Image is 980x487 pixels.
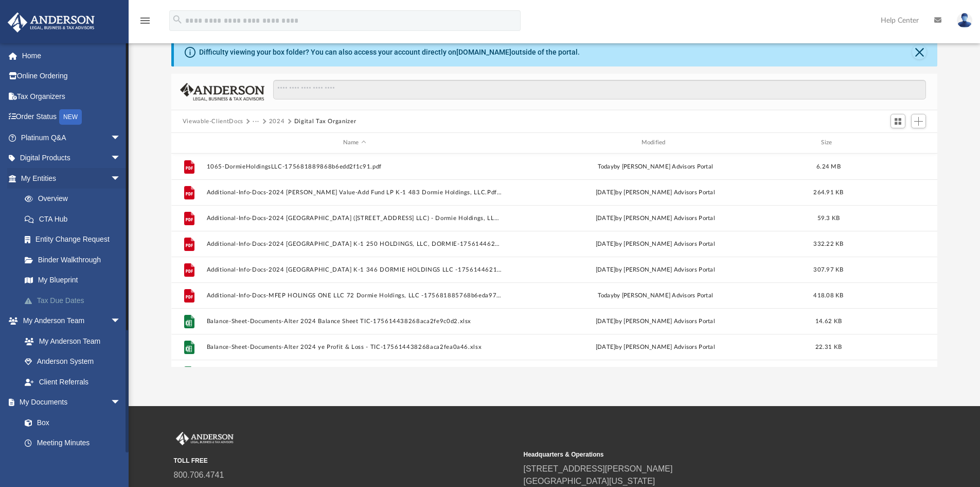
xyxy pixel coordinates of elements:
[14,331,126,351] a: My Anderson Team
[206,344,503,350] button: Balance-Sheet-Documents-Alter 2024 ye Profit & Loss - TIC-175614438268aca2fea0a46.xlsx
[813,266,843,272] span: 307.97 KB
[14,229,136,250] a: Entity Change Request
[14,351,131,372] a: Anderson System
[172,14,183,25] i: search
[253,117,259,126] button: ···
[524,450,866,459] small: Headquarters & Operations
[456,48,511,56] a: [DOMAIN_NAME]
[139,20,151,27] a: menu
[206,241,503,247] button: Additional-Info-Docs-2024 [GEOGRAPHIC_DATA] K-1 250 HOLDINGS, LLC, DORMIE-175614462868aca3f428f97...
[524,464,673,473] a: [STREET_ADDRESS][PERSON_NAME]
[524,477,655,485] a: [GEOGRAPHIC_DATA][US_STATE]
[14,189,136,209] a: Overview
[294,117,357,126] button: Digital Tax Organizer
[507,342,804,351] div: [DATE] by [PERSON_NAME] Advisors Portal
[507,265,804,274] div: [DATE] by [PERSON_NAME] Advisors Portal
[14,270,131,291] a: My Blueprint
[183,117,243,126] button: Viewable-ClientDocs
[273,80,926,99] input: Search files and folders
[7,45,136,66] a: Home
[7,311,131,331] a: My Anderson Teamarrow_drop_down
[206,189,503,196] button: Additional-Info-Docs-2024 [PERSON_NAME] Value-Add Fund LP K-1 483 Dormie Holdings, LLC.Pdf-175614...
[14,412,126,433] a: Box
[7,392,131,413] a: My Documentsarrow_drop_down
[111,148,131,169] span: arrow_drop_down
[815,318,842,324] span: 14.62 KB
[171,154,938,367] div: grid
[206,318,503,325] button: Balance-Sheet-Documents-Alter 2024 Balance Sheet TIC-175614438268aca2fe9c0d2.xlsx
[174,471,224,479] a: 800.706.4741
[507,213,804,223] div: [DATE] by [PERSON_NAME] Advisors Portal
[7,168,136,189] a: My Entitiesarrow_drop_down
[808,138,849,147] div: Size
[853,138,925,147] div: id
[206,138,502,147] div: Name
[14,372,131,392] a: Client Referrals
[813,189,843,195] span: 264.91 KB
[5,12,98,32] img: Anderson Advisors Platinum Portal
[813,292,843,298] span: 418.08 KB
[14,290,136,311] a: Tax Due Dates
[139,14,151,27] i: menu
[174,432,236,445] img: Anderson Advisors Platinum Portal
[111,311,131,332] span: arrow_drop_down
[957,13,972,28] img: User Pic
[507,162,804,171] div: by [PERSON_NAME] Advisors Portal
[890,114,906,128] button: Switch to Grid View
[7,66,136,87] a: Online Ordering
[7,127,136,148] a: Platinum Q&Aarrow_drop_down
[7,86,136,107] a: Tax Organizers
[507,239,804,248] div: [DATE] by [PERSON_NAME] Advisors Portal
[507,138,803,147] div: Modified
[911,114,926,128] button: Add
[816,163,841,169] span: 6.24 MB
[206,163,503,170] button: 1065-DormieHoldingsLLC-175681889868b6edd2f1c91.pdf
[111,127,131,148] span: arrow_drop_down
[7,148,136,169] a: Digital Productsarrow_drop_down
[14,249,136,270] a: Binder Walkthrough
[59,109,82,125] div: NEW
[111,392,131,413] span: arrow_drop_down
[206,215,503,222] button: Additional-Info-Docs-2024 [GEOGRAPHIC_DATA] ([STREET_ADDRESS] LLC) - Dormie Holdings, LLC-1756144...
[815,344,842,349] span: 22.31 KB
[817,215,840,221] span: 59.3 KB
[206,292,503,299] button: Additional-Info-Docs-MFEP HOLINGS ONE LLC 72 Dormie Holdings, LLC -175681885768b6eda9714b9.pdf
[813,241,843,246] span: 332.22 KB
[14,209,136,229] a: CTA Hub
[14,433,131,454] a: Meeting Minutes
[269,117,285,126] button: 2024
[912,45,926,59] button: Close
[206,266,503,273] button: Additional-Info-Docs-2024 [GEOGRAPHIC_DATA] K-1 346 DORMIE HOLDINGS LLC -175614462168aca3ed7fefb.pdf
[174,456,516,465] small: TOLL FREE
[597,292,613,298] span: today
[597,163,613,169] span: today
[7,107,136,128] a: Order StatusNEW
[176,138,202,147] div: id
[507,188,804,197] div: [DATE] by [PERSON_NAME] Advisors Portal
[507,316,804,326] div: [DATE] by [PERSON_NAME] Advisors Portal
[199,47,580,58] div: Difficulty viewing your box folder? You can also access your account directly on outside of the p...
[111,168,131,189] span: arrow_drop_down
[507,291,804,300] div: by [PERSON_NAME] Advisors Portal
